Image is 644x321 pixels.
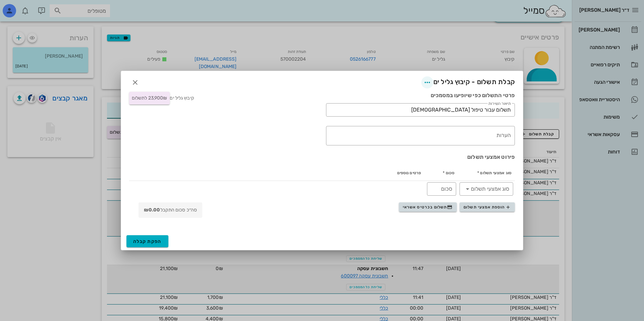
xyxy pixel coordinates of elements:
[488,101,511,106] label: תיאור השירות
[424,165,458,181] th: סכום *
[143,165,424,181] th: פרטים נוספים
[132,95,167,101] span: 23,900₪ לתשלום
[421,76,515,88] span: קבלת תשלום - קיבוץ גליל ים
[403,204,452,210] span: תשלום בכרטיס אשראי
[129,92,194,107] div: קיבוץ גליל ים
[126,235,168,247] button: הפקת קבלה
[133,239,162,244] span: הפקת קבלה
[399,202,457,212] button: תשלום בכרטיס אשראי
[464,204,511,210] span: הוספת אמצעי תשלום
[326,92,515,99] h3: פרטי התשלום כפי שיופיעו במסמכים
[458,165,515,181] th: סוג אמצעי תשלום *
[144,207,160,213] strong: ₪0.00
[129,153,515,161] h3: פירוט אמצעי תשלום
[460,202,515,212] button: הוספת אמצעי תשלום
[139,202,202,218] div: סה״כ סכום התקבל
[460,182,513,196] div: סוג אמצעי תשלום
